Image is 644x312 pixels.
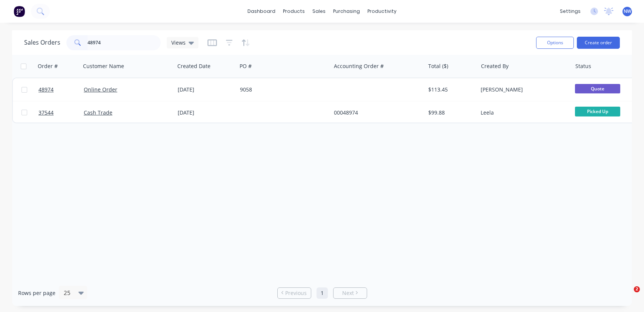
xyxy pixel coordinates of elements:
[428,86,472,93] div: $113.45
[334,109,418,116] div: 00048974
[309,6,329,17] div: sales
[244,6,279,17] a: dashboard
[481,109,564,116] div: Leela
[556,6,584,17] div: settings
[38,78,84,101] a: 48974
[178,86,234,93] div: [DATE]
[285,289,307,297] span: Previous
[88,35,161,50] input: Search...
[274,287,370,299] ul: Pagination
[428,109,472,116] div: $99.88
[38,101,84,124] a: 37544
[577,37,620,49] button: Create order
[240,86,324,93] div: 9058
[38,109,54,116] span: 37544
[18,289,55,297] span: Rows per page
[536,37,574,49] button: Options
[481,86,564,93] div: [PERSON_NAME]
[618,286,636,304] iframe: Intercom live chat
[428,62,448,70] div: Total ($)
[481,62,509,70] div: Created By
[38,86,54,93] span: 48974
[279,6,309,17] div: products
[575,84,620,93] span: Quote
[278,289,311,297] a: Previous page
[84,86,117,93] a: Online Order
[171,39,186,47] span: Views
[575,107,620,116] span: Picked Up
[177,62,211,70] div: Created Date
[334,62,384,70] div: Accounting Order #
[240,62,252,70] div: PO #
[364,6,400,17] div: productivity
[624,8,631,15] span: NW
[14,6,25,17] img: Factory
[342,289,354,297] span: Next
[84,109,112,116] a: Cash Trade
[83,62,124,70] div: Customer Name
[24,39,60,46] h1: Sales Orders
[317,287,328,299] a: Page 1 is your current page
[575,62,591,70] div: Status
[38,62,58,70] div: Order #
[634,286,640,292] span: 2
[329,6,364,17] div: purchasing
[334,289,367,297] a: Next page
[178,109,234,116] div: [DATE]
